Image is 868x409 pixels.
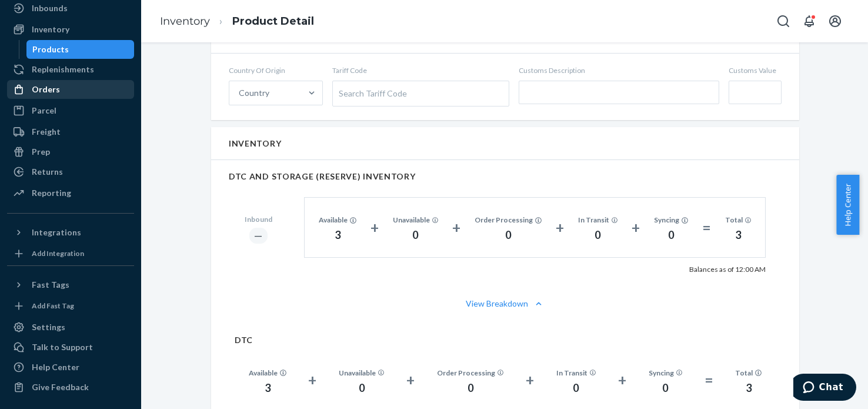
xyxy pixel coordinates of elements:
div: + [406,370,415,391]
button: Open Search Box [772,9,795,33]
div: + [452,217,460,238]
div: Add Integration [32,248,84,258]
a: Add Integration [7,247,134,261]
button: Open account menu [823,9,847,33]
a: Reporting [7,184,134,202]
div: Help Center [32,361,79,373]
button: Give Feedback [7,378,134,397]
div: 0 [578,228,618,243]
p: Balances as of 12:00 AM [689,265,766,274]
span: Customs Description [519,65,719,75]
a: Orders [7,80,134,99]
div: 3 [249,381,286,396]
h2: DTC [235,335,776,344]
div: Returns [32,166,63,178]
div: Replenishments [32,64,94,75]
div: Order Processing [475,215,542,225]
div: 3 [319,228,356,243]
div: + [370,217,379,238]
ol: breadcrumbs [151,4,323,39]
div: Available [319,215,356,225]
div: = [705,370,713,391]
span: Customs Value [729,65,782,75]
div: Products [32,44,69,55]
div: Available [249,368,286,378]
a: Settings [7,318,134,337]
a: Help Center [7,358,134,377]
div: Inbounds [32,2,68,14]
div: 0 [393,228,439,243]
a: Freight [7,122,134,141]
div: Prep [32,146,50,158]
a: Add Fast Tag [7,299,134,313]
div: + [308,370,316,391]
div: 0 [556,381,596,396]
div: Orders [32,84,60,95]
input: Customs Value [729,81,782,104]
div: + [618,370,626,391]
a: Prep [7,142,134,161]
a: Returns [7,162,134,181]
button: View Breakdown [229,298,782,310]
div: = [702,217,711,238]
div: Unavailable [393,215,439,225]
div: + [556,217,564,238]
div: Inventory [32,24,69,35]
div: Parcel [32,105,56,117]
span: Country Of Origin [229,65,323,75]
div: + [632,217,640,238]
div: Give Feedback [32,381,89,393]
div: Inbound [245,214,272,224]
div: + [526,370,534,391]
h2: Inventory [229,139,281,148]
div: Add Fast Tag [32,301,74,311]
h2: DTC AND STORAGE (RESERVE) INVENTORY [229,172,782,181]
div: Fast Tags [32,279,69,291]
div: Search Tariff Code [333,81,509,106]
div: Syncing [649,368,683,378]
div: Total [735,368,762,378]
div: Country [239,87,269,99]
div: 0 [475,228,542,243]
div: Settings [32,321,65,333]
div: 3 [725,228,752,243]
span: Tariff Code [332,65,509,75]
a: Product Detail [232,15,314,28]
div: In Transit [578,215,618,225]
div: Unavailable [339,368,385,378]
a: Inventory [160,15,210,28]
a: Replenishments [7,60,134,79]
div: Freight [32,126,61,138]
div: Reporting [32,187,71,199]
iframe: Opens a widget where you can chat to one of our agents [793,374,856,403]
div: 0 [437,381,504,396]
a: Parcel [7,101,134,120]
div: In Transit [556,368,596,378]
div: Total [725,215,752,225]
button: Talk to Support [7,338,134,357]
a: Inventory [7,20,134,39]
div: Syncing [654,215,688,225]
a: Products [26,40,135,59]
div: Integrations [32,227,81,238]
div: Talk to Support [32,341,93,353]
div: 0 [339,381,385,396]
button: Help Center [836,175,859,235]
div: 3 [735,381,762,396]
div: ― [249,228,268,244]
div: 0 [649,381,683,396]
button: Integrations [7,223,134,242]
button: Fast Tags [7,275,134,294]
div: Order Processing [437,368,504,378]
div: 0 [654,228,688,243]
button: Open notifications [797,9,821,33]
